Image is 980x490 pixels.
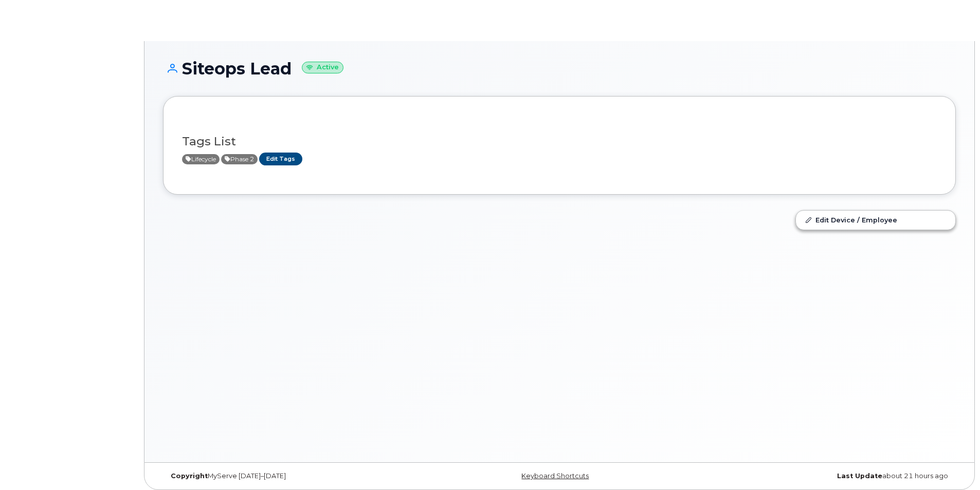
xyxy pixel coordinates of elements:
[259,153,302,165] a: Edit Tags
[521,472,589,480] a: Keyboard Shortcuts
[837,472,882,480] strong: Last Update
[163,472,427,480] div: MyServe [DATE]–[DATE]
[163,60,956,78] h1: Siteops Lead
[796,211,955,229] a: Edit Device / Employee
[692,472,956,480] div: about 21 hours ago
[171,472,208,480] strong: Copyright
[182,135,937,148] h3: Tags List
[302,62,343,73] small: Active
[221,154,258,164] span: Active
[182,154,220,164] span: Active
